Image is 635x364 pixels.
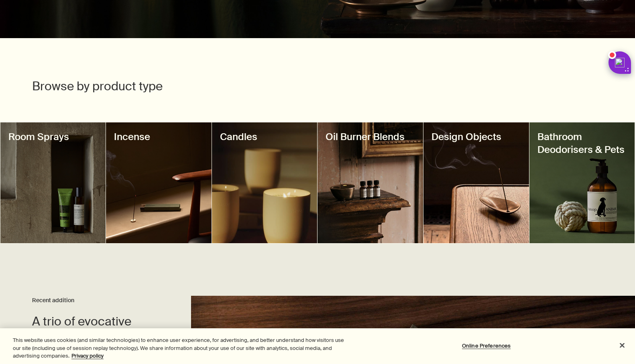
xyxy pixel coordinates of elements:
a: Aesop brass oil burner and Aesop room spray placed on a wooden shelf next to a drawerOil Burner B... [317,122,423,243]
a: Aesop aromatique incense burning on a brown ledge next to a chairIncense [106,122,212,243]
a: More information about your privacy, opens in a new tab [71,352,104,359]
a: Aesop Animal bottle and a dog toy placed in front of a green background.Bathroom Deodorisers & Pets [529,122,635,243]
h3: Oil Burner Blends [326,130,415,143]
a: Aesop bronze incense holder with burning incense on top of a wooden tableDesign Objects [423,122,529,243]
a: Aesop rooms spray in amber glass spray bottle placed next to Aesop geranium hand balm in tube on ... [0,122,106,243]
a: Aesop candle placed next to Aesop hand wash in an amber pump bottle on brown tiled shelf.Candles [212,122,317,243]
h3: Incense [114,130,204,143]
button: Online Preferences, Opens the preference center dialog [461,338,511,354]
h3: Candles [220,130,309,143]
h3: Design Objects [431,130,521,143]
h2: A trio of evocative aromas [32,313,151,346]
h3: Room Sprays [8,130,98,143]
button: Close [613,336,631,354]
h3: Bathroom Deodorisers & Pets [537,130,627,156]
h2: Browse by product type [32,78,222,94]
div: This website uses cookies (and similar technologies) to enhance user experience, for advertising,... [13,336,349,360]
h3: Recent addition [32,296,151,305]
